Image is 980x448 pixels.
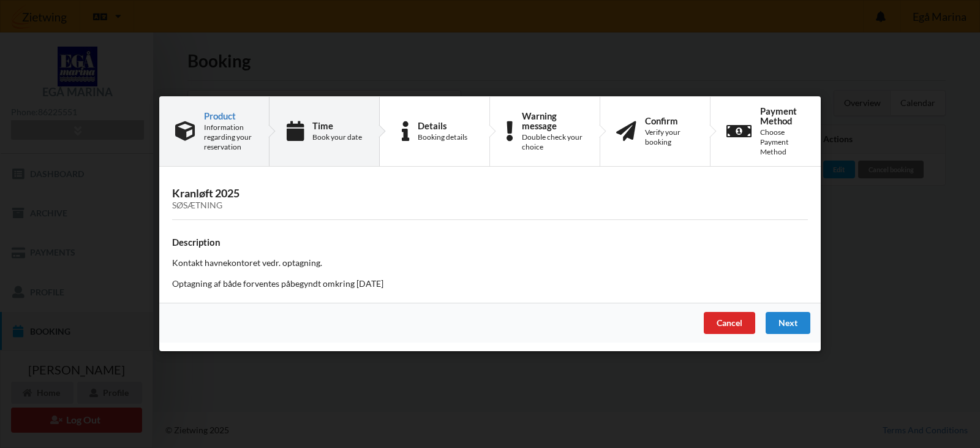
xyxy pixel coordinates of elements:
div: Information regarding your reservation [204,123,253,152]
div: Next [766,313,810,335]
div: Payment Method [760,106,805,126]
h4: Description [172,237,808,248]
div: Cancel [704,313,755,335]
div: Product [204,111,253,121]
p: Kontakt havnekontoret vedr. optagning. [172,257,808,270]
div: Time [312,121,362,131]
div: Details [418,121,467,131]
h3: Kranløft 2025 [172,187,808,211]
div: Verify your booking [645,127,694,147]
div: Confirm [645,116,694,126]
div: Booking details [418,132,467,142]
div: Book your date [312,132,362,142]
div: Double check your choice [522,132,584,152]
div: Choose Payment Method [760,127,805,157]
div: Warning message [522,111,584,131]
p: Optagning af både forventes påbegyndt omkring [DATE] [172,278,808,290]
div: Søsætning [172,201,808,211]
